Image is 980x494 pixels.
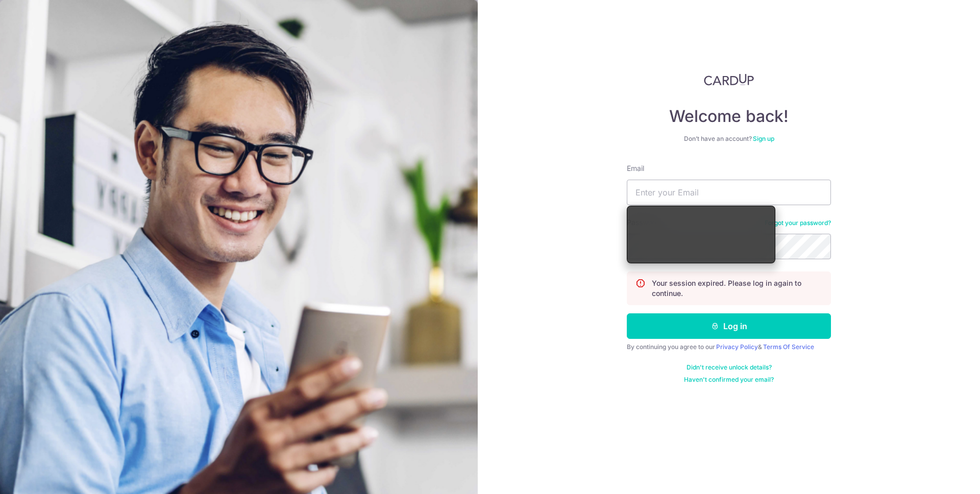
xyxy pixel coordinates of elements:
input: Enter your Email [627,180,831,205]
p: Your session expired. Please log in again to continue. [652,278,822,299]
a: Terms Of Service [763,343,814,351]
img: CardUp Logo [704,73,754,86]
a: Forgot your password? [765,219,831,227]
a: Haven't confirmed your email? [684,376,774,384]
label: Email [627,163,644,174]
a: Privacy Policy [716,343,758,351]
div: By continuing you agree to our & [627,343,831,351]
h4: Welcome back! [627,106,831,127]
button: Log in [627,313,831,339]
div: Don’t have an account? [627,135,831,143]
a: Sign up [753,135,774,142]
a: Didn't receive unlock details? [687,363,772,372]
